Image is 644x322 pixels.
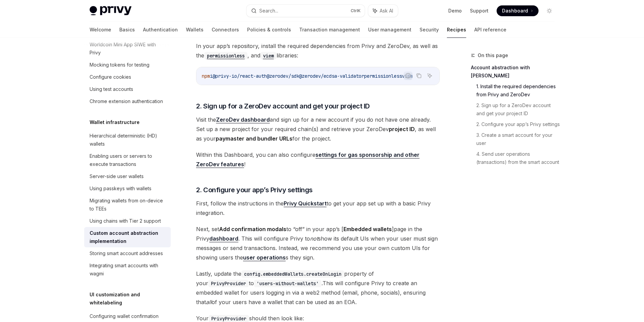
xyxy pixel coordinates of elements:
[209,235,238,242] a: dashboard
[368,5,398,17] button: Ask AI
[90,249,163,257] div: Storing smart account addresses
[186,22,204,38] a: Wallets
[196,115,440,143] span: Visit the and sign up for a new account if you do not have one already. Set up a new project for ...
[202,73,210,79] span: npm
[90,229,167,245] div: Custom account abstraction implementation
[90,22,111,38] a: Welcome
[84,95,171,107] a: Chrome extension authentication
[247,22,291,38] a: Policies & controls
[84,71,171,83] a: Configure cookies
[196,269,440,307] span: Lastly, update the property of your to .This will configure Privy to create an embedded wallet fo...
[502,7,528,14] span: Dashboard
[196,199,440,218] span: First, follow the instructions in the to get your app set up with a basic Privy integration.
[119,22,135,38] a: Basics
[476,119,560,130] a: 2. Configure your app’s Privy settings
[476,130,560,149] a: 3. Create a smart account for your user
[425,71,434,80] button: Ask AI
[90,73,131,81] div: Configure cookies
[478,51,508,59] span: On this page
[243,254,286,261] a: user operations
[90,184,151,193] div: Using passkeys with wallets
[84,39,171,59] a: Worldcoin Mini App SIWE with Privy
[219,226,286,232] strong: Add confirmation modals
[447,22,466,38] a: Recipes
[216,116,270,123] strong: ZeroDev dashboard
[84,182,171,195] a: Using passkeys with wallets
[204,52,247,59] code: permissionless
[90,197,167,213] div: Migrating wallets from on-device to TEEs
[368,22,411,38] a: User management
[196,224,440,262] span: Next, set to “off” in your app’s [ ] page in the Privy . This will configure Privy to show its de...
[470,7,488,14] a: Support
[216,135,292,142] strong: paymaster and bundler URLs
[216,116,270,123] a: ZeroDev dashboard
[351,8,361,14] span: Ctrl K
[420,22,439,38] a: Security
[84,150,171,170] a: Enabling users or servers to execute transactions
[259,7,278,15] div: Search...
[476,81,560,100] a: 1. Install the required dependencies from Privy and ZeroDev
[90,85,133,93] div: Using test accounts
[212,22,239,38] a: Connectors
[84,215,171,227] a: Using chains with Tier 2 support
[196,101,370,111] span: 2. Sign up for a ZeroDev account and get your project ID
[196,150,440,169] span: Within this Dashboard, you can also configure !
[254,280,321,287] code: 'users-without-wallets'
[90,132,167,148] div: Hierarchical deterministic (HD) wallets
[284,200,327,207] a: Privy Quickstart
[476,149,560,168] a: 4. Send user operations (transactions) from the smart account
[208,280,249,287] code: PrivyProvider
[213,73,267,79] span: @privy-io/react-auth
[90,97,163,105] div: Chrome extension authentication
[84,170,171,182] a: Server-side user wallets
[90,152,167,168] div: Enabling users or servers to execute transactions
[196,185,313,195] span: 2. Configure your app’s Privy settings
[471,62,560,81] a: Account abstraction with [PERSON_NAME]
[267,73,299,79] span: @zerodev/sdk
[246,5,365,17] button: Search...CtrlK
[84,195,171,215] a: Migrating wallets from on-device to TEEs
[84,130,171,150] a: Hierarchical deterministic (HD) wallets
[260,52,277,59] code: viem
[474,22,506,38] a: API reference
[299,22,360,38] a: Transaction management
[90,172,144,180] div: Server-side user wallets
[241,270,344,278] code: config.embeddedWallets.createOnLogin
[84,227,171,247] a: Custom account abstraction implementation
[364,73,402,79] span: permissionless
[299,73,364,79] span: @zerodev/ecdsa-validator
[404,71,412,80] button: Report incorrect code
[448,7,462,14] a: Demo
[196,41,440,60] span: In your app’s repository, install the required dependencies from Privy and ZeroDev, as well as th...
[389,126,415,132] strong: project ID
[544,5,555,16] button: Toggle dark mode
[414,71,423,80] button: Copy the contents from the code block
[497,5,539,16] a: Dashboard
[90,61,149,69] div: Mocking tokens for testing
[343,226,392,232] strong: Embedded wallets
[476,100,560,119] a: 2. Sign up for a ZeroDev account and get your project ID
[402,73,413,79] span: viem
[90,41,167,57] div: Worldcoin Mini App SIWE with Privy
[90,262,167,278] div: Integrating smart accounts with wagmi
[310,235,318,242] em: not
[380,7,393,14] span: Ask AI
[84,259,171,280] a: Integrating smart accounts with wagmi
[206,299,212,305] em: all
[84,59,171,71] a: Mocking tokens for testing
[260,52,277,59] a: viem
[84,247,171,259] a: Storing smart account addresses
[84,83,171,95] a: Using test accounts
[90,6,132,16] img: light logo
[210,73,213,79] span: i
[90,291,171,307] h5: UI customization and whitelabeling
[90,118,140,126] h5: Wallet infrastructure
[204,52,247,59] a: permissionless
[143,22,178,38] a: Authentication
[90,217,161,225] div: Using chains with Tier 2 support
